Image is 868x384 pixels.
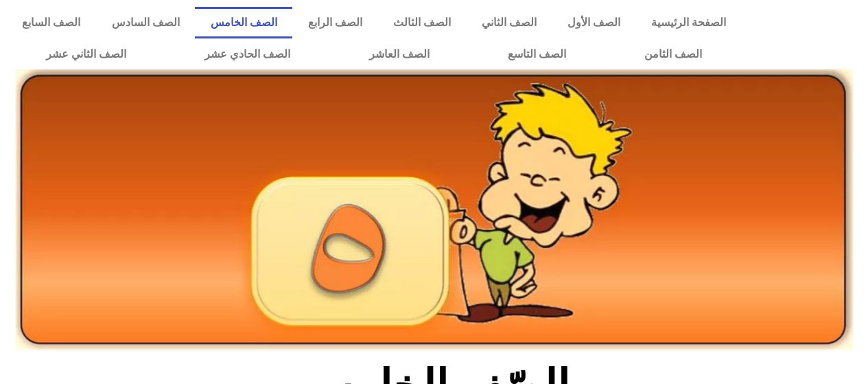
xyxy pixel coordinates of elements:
a: الصف السابع [7,7,96,38]
a: الصف التاسع [469,38,605,70]
a: الصف الثالث [377,7,466,38]
a: الصف العاشر [330,38,469,70]
a: الصف الأول [552,7,635,38]
a: الصف السادس [96,7,195,38]
a: الصف الرابع [292,7,377,38]
a: الصف الثاني عشر [7,38,165,70]
a: الصفحة الرئيسية [635,7,741,38]
a: الصف الثامن [605,38,741,70]
a: الصف الخامس [195,7,292,38]
a: الصف الثاني [466,7,552,38]
a: الصف الحادي عشر [165,38,329,70]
